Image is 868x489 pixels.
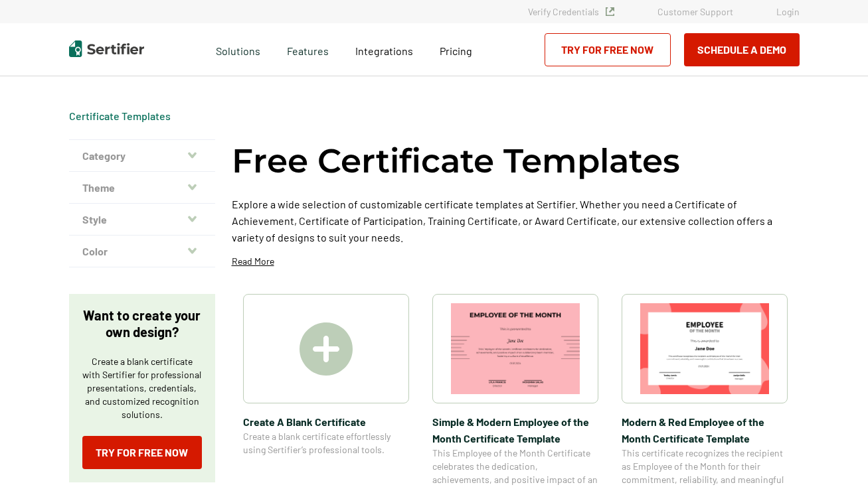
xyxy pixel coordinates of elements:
span: Features [287,41,329,58]
a: Pricing [440,41,472,58]
span: Pricing [440,44,472,57]
h1: Free Certificate Templates [232,139,680,182]
span: Certificate Templates [69,109,171,123]
a: Certificate Templates [69,109,171,122]
button: Style [69,204,215,236]
img: Simple & Modern Employee of the Month Certificate Template [451,303,580,394]
img: Sertifier | Digital Credentialing Platform [69,40,144,57]
img: Create A Blank Certificate [300,322,353,376]
span: Simple & Modern Employee of the Month Certificate Template [432,413,598,447]
a: Try for Free Now [82,436,202,469]
p: Create a blank certificate with Sertifier for professional presentations, credentials, and custom... [82,355,202,421]
img: Verified [606,7,614,16]
a: Try for Free Now [545,33,671,66]
a: Verify Credentials [528,6,614,17]
button: Theme [69,172,215,204]
button: Category [69,140,215,172]
span: Create A Blank Certificate [243,413,409,430]
a: Customer Support [657,6,733,17]
p: Explore a wide selection of customizable certificate templates at Sertifier. Whether you need a C... [232,196,800,245]
p: Want to create your own design? [82,307,202,340]
button: Color [69,236,215,267]
img: Modern & Red Employee of the Month Certificate Template [640,303,769,394]
div: Breadcrumb [69,109,171,123]
span: Solutions [216,41,260,58]
span: Integrations [355,44,413,57]
p: Read More [232,255,274,268]
span: Create a blank certificate effortlessly using Sertifier’s professional tools. [243,430,409,456]
a: Login [776,6,800,17]
span: Modern & Red Employee of the Month Certificate Template [622,413,788,447]
a: Integrations [355,41,413,58]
